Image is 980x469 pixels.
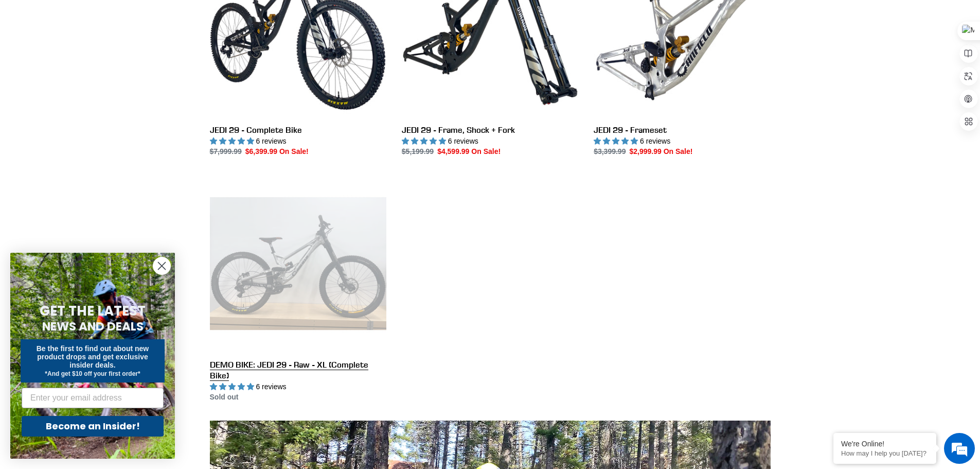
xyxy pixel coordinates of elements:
button: Become an Insider! [22,416,164,437]
p: How may I help you today? [841,449,929,457]
span: *And get $10 off your first order* [45,370,140,377]
div: We're Online! [841,440,929,448]
input: Enter your email address [22,388,164,408]
span: GET THE LATEST [40,302,146,320]
span: NEWS AND DEALS [42,318,144,335]
button: Close dialog [153,257,171,275]
span: Be the first to find out about new product drops and get exclusive insider deals. [37,344,149,369]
